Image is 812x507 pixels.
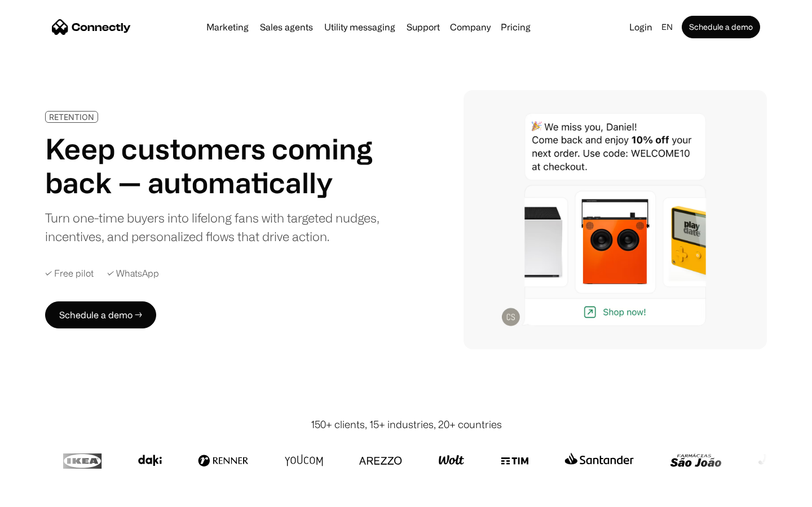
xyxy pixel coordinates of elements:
[625,19,657,35] a: Login
[402,23,444,32] a: Support
[450,19,491,35] div: Company
[255,23,317,32] a: Sales agents
[45,301,156,328] a: Schedule a demo →
[45,132,388,199] h1: Keep customers coming back — automatically
[49,113,94,121] div: RETENTION
[682,16,760,38] a: Schedule a demo
[11,486,68,503] aside: Language selected: English
[320,23,400,32] a: Utility messaging
[45,208,388,246] div: Turn one-time buyers into lifelong fans with targeted nudges, incentives, and personalized flows ...
[202,23,253,32] a: Marketing
[23,487,68,503] ul: Language list
[45,268,94,279] div: ✓ Free pilot
[107,268,159,279] div: ✓ WhatsApp
[661,19,673,35] div: en
[311,417,502,432] div: 150+ clients, 15+ industries, 20+ countries
[496,23,535,32] a: Pricing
